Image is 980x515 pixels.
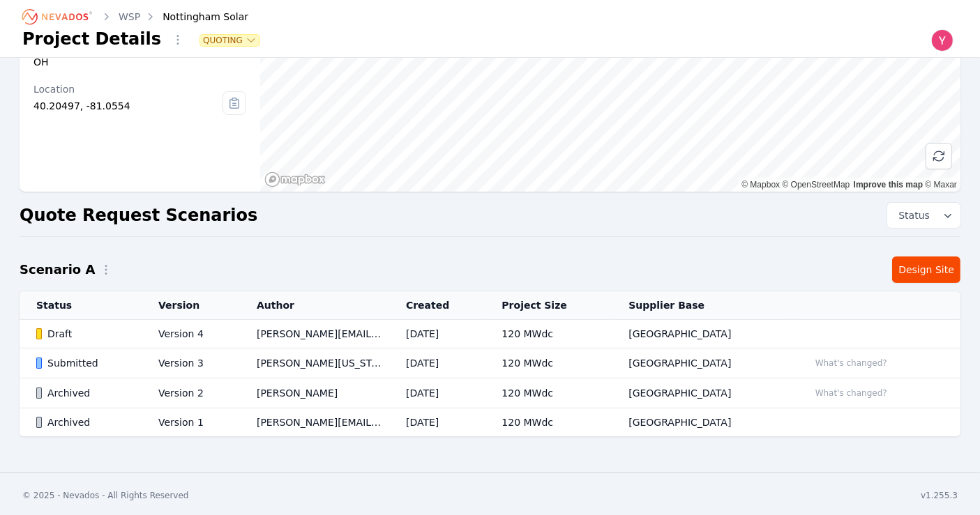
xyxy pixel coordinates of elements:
[200,35,259,46] button: Quoting
[485,408,612,437] td: 120 MWdc
[142,378,240,408] td: Version 2
[240,348,389,378] td: [PERSON_NAME][US_STATE]
[36,356,135,370] div: Submitted
[240,291,389,320] th: Author
[809,385,894,401] button: What's changed?
[921,490,958,501] div: v1.255.3
[485,378,612,408] td: 120 MWdc
[20,348,960,378] tr: SubmittedVersion 3[PERSON_NAME][US_STATE][DATE]120 MWdc[GEOGRAPHIC_DATA]What's changed?
[142,291,240,320] th: Version
[119,10,140,24] a: WSP
[143,10,248,24] div: Nottingham Solar
[925,180,957,190] a: Maxar
[33,82,223,96] div: Location
[931,29,953,52] img: Yoni Bennett
[893,208,930,222] span: Status
[33,55,246,69] div: OH
[485,320,612,348] td: 120 MWdc
[809,355,894,371] button: What's changed?
[240,408,389,437] td: [PERSON_NAME][EMAIL_ADDRESS][PERSON_NAME][DOMAIN_NAME]
[485,291,612,320] th: Project Size
[783,180,850,190] a: OpenStreetMap
[22,28,161,50] h1: Project Details
[33,99,223,113] div: 40.20497, -81.0554
[612,378,792,408] td: [GEOGRAPHIC_DATA]
[22,490,189,501] div: © 2025 - Nevados - All Rights Reserved
[36,327,135,341] div: Draft
[20,260,95,279] h2: Scenario A
[20,291,142,320] th: Status
[612,408,792,437] td: [GEOGRAPHIC_DATA]
[142,408,240,437] td: Version 1
[612,291,792,320] th: Supplier Base
[36,415,135,429] div: Archived
[389,348,485,378] td: [DATE]
[240,378,389,408] td: [PERSON_NAME]
[240,320,389,348] td: [PERSON_NAME][EMAIL_ADDRESS][PERSON_NAME][DOMAIN_NAME]
[20,204,257,226] h2: Quote Request Scenarios
[20,378,960,408] tr: ArchivedVersion 2[PERSON_NAME][DATE]120 MWdc[GEOGRAPHIC_DATA]What's changed?
[854,180,923,190] a: Improve this map
[612,320,792,348] td: [GEOGRAPHIC_DATA]
[389,291,485,320] th: Created
[389,320,485,348] td: [DATE]
[389,378,485,408] td: [DATE]
[142,320,240,348] td: Version 4
[389,408,485,437] td: [DATE]
[22,6,248,28] nav: Breadcrumb
[887,203,960,228] button: Status
[142,348,240,378] td: Version 3
[264,171,326,187] a: Mapbox homepage
[36,386,135,400] div: Archived
[741,180,780,190] a: Mapbox
[20,408,960,437] tr: ArchivedVersion 1[PERSON_NAME][EMAIL_ADDRESS][PERSON_NAME][DOMAIN_NAME][DATE]120 MWdc[GEOGRAPHIC_...
[892,256,960,283] a: Design Site
[485,348,612,378] td: 120 MWdc
[612,348,792,378] td: [GEOGRAPHIC_DATA]
[20,320,960,348] tr: DraftVersion 4[PERSON_NAME][EMAIL_ADDRESS][PERSON_NAME][DOMAIN_NAME][DATE]120 MWdc[GEOGRAPHIC_DATA]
